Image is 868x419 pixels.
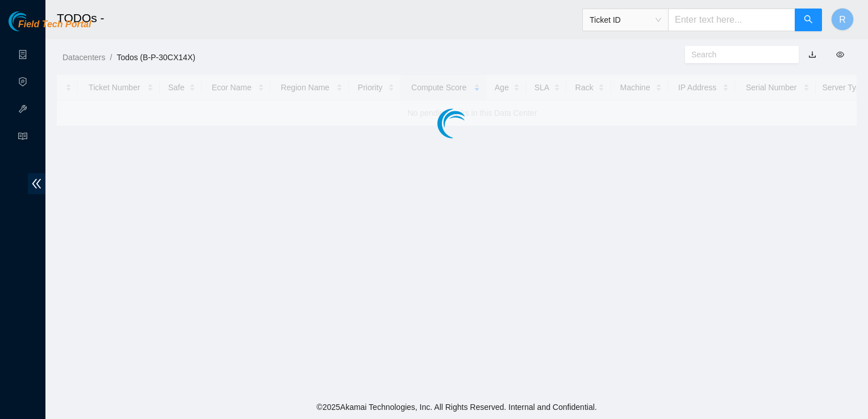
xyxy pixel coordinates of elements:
[691,48,783,61] input: Search
[839,12,846,27] span: R
[62,53,105,62] a: Datacenters
[116,53,195,62] a: Todos (B-P-30CX14X)
[110,53,112,62] span: /
[18,19,91,30] span: Field Tech Portal
[590,11,661,28] span: Ticket ID
[804,15,813,26] span: search
[831,8,854,31] button: R
[668,9,795,31] input: Enter text here...
[9,20,91,35] a: Akamai TechnologiesField Tech Portal
[836,51,844,58] span: eye
[9,11,57,31] img: Akamai Technologies
[45,395,868,419] footer: © 2025 Akamai Technologies, Inc. All Rights Reserved. Internal and Confidential.
[28,173,45,194] span: double-left
[18,127,27,149] span: read
[800,45,825,64] button: download
[795,9,822,31] button: search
